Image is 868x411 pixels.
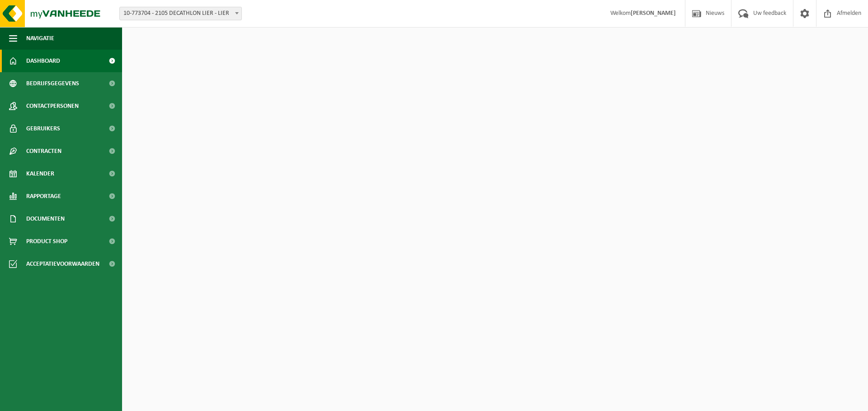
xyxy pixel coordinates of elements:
span: Documenten [26,208,65,230]
span: Kalender [26,162,54,185]
span: 10-773704 - 2105 DECATHLON LIER - LIER [119,7,242,20]
strong: [PERSON_NAME] [631,10,676,17]
span: Gebruikers [26,117,60,140]
span: Navigatie [26,27,54,50]
span: Product Shop [26,230,67,253]
span: Contactpersonen [26,95,79,117]
span: Rapportage [26,185,61,208]
span: 10-773704 - 2105 DECATHLON LIER - LIER [120,7,241,20]
span: Bedrijfsgegevens [26,72,79,95]
span: Dashboard [26,50,60,72]
span: Contracten [26,140,61,162]
span: Acceptatievoorwaarden [26,253,99,275]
